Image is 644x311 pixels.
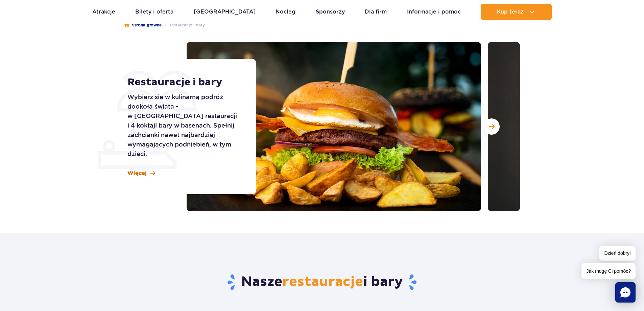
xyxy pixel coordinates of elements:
div: Chat [615,282,636,303]
a: [GEOGRAPHIC_DATA] [194,4,256,20]
span: Jak mogę Ci pomóc? [581,263,636,279]
button: Następny slajd [483,118,500,135]
a: Więcej [127,170,155,177]
a: Bilety i oferta [135,4,173,20]
span: Kup teraz [497,9,524,15]
a: Sponsorzy [316,4,345,20]
h1: Restauracje i bary [127,76,241,88]
a: Atrakcje [92,4,115,20]
li: Restauracje i bary [162,22,205,28]
a: Nocleg [276,4,295,20]
button: Kup teraz [481,4,552,20]
span: Dzień dobry! [599,246,636,261]
h2: Nasze i bary [124,273,520,291]
span: Więcej [127,170,147,177]
span: restauracje [282,273,363,290]
p: Wybierz się w kulinarną podróż dookoła świata - w [GEOGRAPHIC_DATA] restauracji i 4 koktajl bary ... [127,92,241,159]
a: Dla firm [365,4,387,20]
a: Strona główna [124,22,162,28]
a: Informacje i pomoc [407,4,461,20]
